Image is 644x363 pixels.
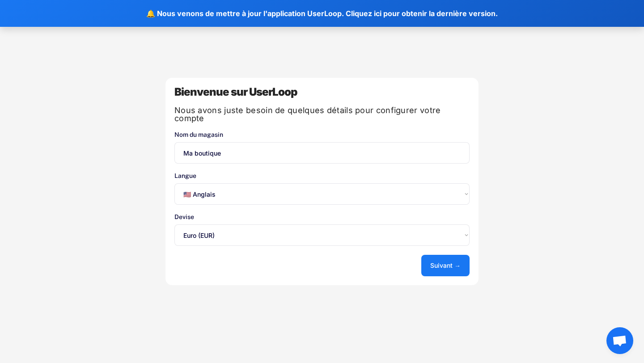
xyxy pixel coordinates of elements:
[146,9,498,18] font: 🔔 Nous venons de mettre à jour l'application UserLoop. Cliquez ici pour obtenir la dernière version.
[174,142,470,164] input: Le nom de votre magasin
[421,255,470,276] button: Suivant →
[174,172,196,179] font: Langue
[606,327,633,354] a: Ouvrir le chat
[174,213,194,220] font: Devise
[174,85,297,98] font: Bienvenue sur UserLoop
[430,262,461,269] font: Suivant →
[174,106,443,123] font: Nous avons juste besoin de quelques détails pour configurer votre compte
[174,131,223,138] font: Nom du magasin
